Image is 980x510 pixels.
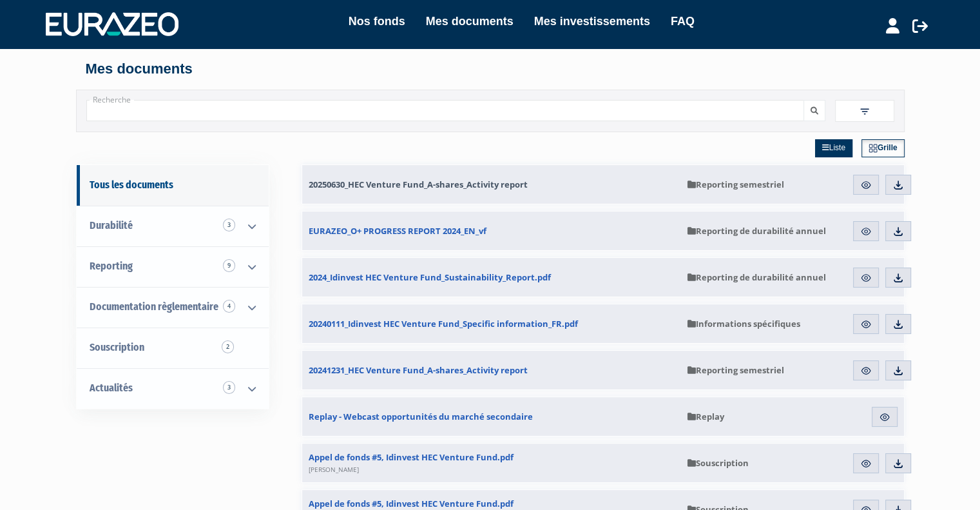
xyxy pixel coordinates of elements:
a: FAQ [671,12,695,30]
a: Durabilité 3 [77,206,269,246]
span: 4 [223,300,235,313]
span: Durabilité [90,219,133,231]
a: Actualités 3 [77,368,269,409]
span: EURAZEO_O+ PROGRESS REPORT 2024_EN_vf [309,225,486,237]
span: 20250630_HEC Venture Fund_A-shares_Activity report [309,179,528,190]
span: Reporting [90,260,133,272]
span: Actualités [90,382,133,394]
span: 20241231_HEC Venture Fund_A-shares_Activity report [309,364,528,376]
h4: Mes documents [86,61,895,77]
img: eye.svg [860,458,872,469]
a: Mes investissements [534,12,650,30]
img: eye.svg [879,411,890,423]
span: 20240111_Idinvest HEC Venture Fund_Specific information_FR.pdf [309,318,578,329]
span: Informations spécifiques [687,318,800,329]
img: eye.svg [860,272,872,284]
span: 3 [223,381,235,394]
a: Tous les documents [77,165,269,206]
a: Replay - Webcast opportunités du marché secondaire [302,397,681,436]
span: 9 [223,259,235,272]
span: Replay [687,411,724,422]
span: Reporting de durabilité annuel [687,271,826,283]
span: Reporting semestriel [687,179,784,190]
span: Souscription [90,341,144,353]
a: 20240111_Idinvest HEC Venture Fund_Specific information_FR.pdf [302,304,681,343]
img: download.svg [892,226,904,237]
a: Documentation règlementaire 4 [77,287,269,328]
span: Appel de fonds #5, Idinvest HEC Venture Fund.pdf [309,451,514,475]
span: Reporting semestriel [687,364,784,376]
img: download.svg [892,365,904,377]
a: Mes documents [426,12,514,30]
a: Appel de fonds #5, Idinvest HEC Venture Fund.pdf[PERSON_NAME] [302,444,681,482]
img: 1732889491-logotype_eurazeo_blanc_rvb.png [46,12,178,35]
a: Nos fonds [349,12,405,30]
img: filter.svg [859,106,870,117]
a: 20241231_HEC Venture Fund_A-shares_Activity report [302,351,681,389]
a: Liste [815,139,852,157]
img: grid.svg [869,144,878,153]
a: 20250630_HEC Venture Fund_A-shares_Activity report [302,165,681,204]
img: download.svg [892,272,904,284]
img: eye.svg [860,179,872,191]
span: Documentation règlementaire [90,300,218,313]
img: download.svg [892,179,904,191]
span: 2 [222,340,234,353]
img: download.svg [892,319,904,330]
span: [PERSON_NAME] [309,465,359,474]
img: eye.svg [860,226,872,237]
span: Replay - Webcast opportunités du marché secondaire [309,411,533,422]
a: Reporting 9 [77,246,269,287]
a: Grille [861,139,905,157]
img: download.svg [892,458,904,469]
a: EURAZEO_O+ PROGRESS REPORT 2024_EN_vf [302,211,681,250]
input: Recherche [86,100,804,121]
span: Reporting de durabilité annuel [687,225,826,237]
a: 2024_Idinvest HEC Venture Fund_Sustainability_Report.pdf [302,258,681,297]
img: eye.svg [860,365,872,377]
a: Souscription2 [77,328,269,368]
span: Souscription [687,457,749,469]
span: 3 [223,219,235,231]
img: eye.svg [860,319,872,330]
span: 2024_Idinvest HEC Venture Fund_Sustainability_Report.pdf [309,271,551,283]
